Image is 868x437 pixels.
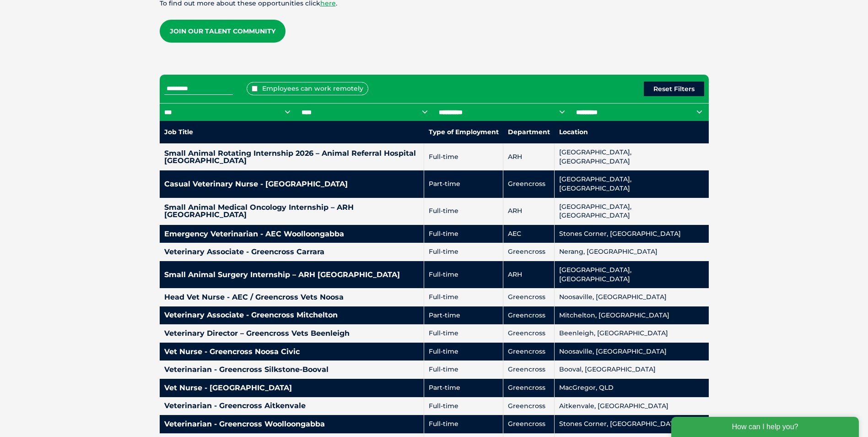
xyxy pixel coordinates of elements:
[555,288,709,306] td: Noosaville, [GEOGRAPHIC_DATA]
[424,288,503,306] td: Full-time
[5,5,193,26] div: How can I help you?
[424,243,503,261] td: Full-time
[503,379,555,397] td: Greencross
[247,82,368,95] label: Employees can work remotely
[644,82,704,96] button: Reset Filters
[424,198,503,225] td: Full-time
[503,361,555,379] td: Greencross
[424,324,503,343] td: Full-time
[424,170,503,197] td: Part-time
[164,366,420,373] h4: Veterinarian - Greencross Silkstone-Booval
[164,384,420,392] h4: Vet Nurse - [GEOGRAPHIC_DATA]
[503,225,555,243] td: AEC
[164,150,420,164] h4: Small Animal Rotating Internship 2026 – Animal Referral Hospital [GEOGRAPHIC_DATA]
[555,243,709,261] td: Nerang, [GEOGRAPHIC_DATA]
[503,397,555,415] td: Greencross
[164,421,420,428] h4: Veterinarian - Greencross Woolloongabba
[503,288,555,306] td: Greencross
[424,143,503,170] td: Full-time
[503,343,555,361] td: Greencross
[164,330,420,337] h4: Veterinary Director – Greencross Vets Beenleigh
[555,379,709,397] td: MacGregor, QLD
[424,261,503,288] td: Full-time
[424,225,503,243] td: Full-time
[503,198,555,225] td: ARH
[164,294,420,301] h4: Head Vet Nurse - AEC / Greencross Vets Noosa
[555,415,709,433] td: Stones Corner, [GEOGRAPHIC_DATA]
[424,343,503,361] td: Full-time
[503,415,555,433] td: Greencross
[164,128,193,136] nobr: Job Title
[555,361,709,379] td: Booval, [GEOGRAPHIC_DATA]
[164,204,420,218] h4: Small Animal Medical Oncology Internship – ARH [GEOGRAPHIC_DATA]
[164,230,420,238] h4: Emergency Veterinarian - AEC Woolloongabba
[424,397,503,415] td: Full-time
[164,248,420,256] h4: Veterinary Associate - Greencross Carrara
[503,143,555,170] td: ARH
[503,261,555,288] td: ARH
[424,415,503,433] td: Full-time
[555,324,709,343] td: Beenleigh, [GEOGRAPHIC_DATA]
[164,180,420,188] h4: Casual Veterinary Nurse - [GEOGRAPHIC_DATA]
[164,311,420,319] h4: Veterinary Associate - Greencross Mitchelton
[555,143,709,170] td: [GEOGRAPHIC_DATA], [GEOGRAPHIC_DATA]
[555,261,709,288] td: [GEOGRAPHIC_DATA], [GEOGRAPHIC_DATA]
[555,306,709,325] td: Mitchelton, [GEOGRAPHIC_DATA]
[559,128,588,136] nobr: Location
[508,128,550,136] nobr: Department
[555,170,709,197] td: [GEOGRAPHIC_DATA], [GEOGRAPHIC_DATA]
[503,243,555,261] td: Greencross
[503,306,555,325] td: Greencross
[164,271,420,279] h4: Small Animal Surgery Internship – ARH [GEOGRAPHIC_DATA]
[160,20,286,43] a: Join our Talent Community
[555,198,709,225] td: [GEOGRAPHIC_DATA], [GEOGRAPHIC_DATA]
[555,225,709,243] td: Stones Corner, [GEOGRAPHIC_DATA]
[424,306,503,325] td: Part-time
[429,128,499,136] nobr: Type of Employment
[503,170,555,197] td: Greencross
[252,86,258,92] input: Employees can work remotely
[164,348,420,355] h4: Vet Nurse - Greencross Noosa Civic
[555,397,709,415] td: Aitkenvale, [GEOGRAPHIC_DATA]
[164,402,420,410] h4: Veterinarian - Greencross Aitkenvale
[555,343,709,361] td: Noosaville, [GEOGRAPHIC_DATA]
[424,361,503,379] td: Full-time
[424,379,503,397] td: Part-time
[503,324,555,343] td: Greencross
